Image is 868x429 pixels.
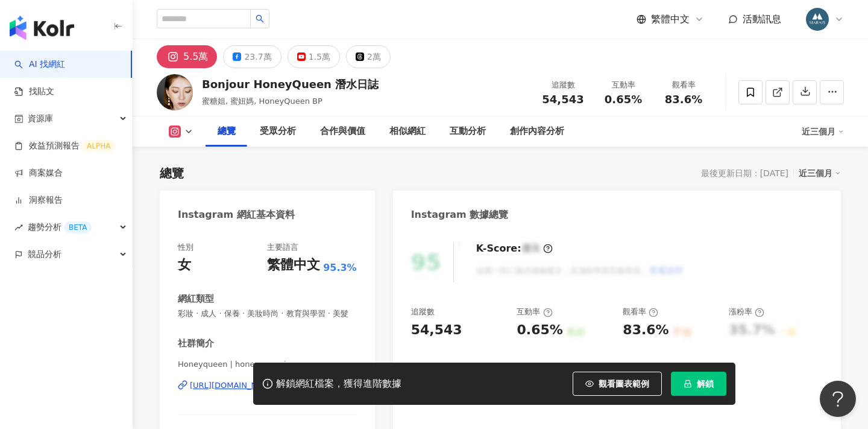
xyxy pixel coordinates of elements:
a: 洞察報告 [14,194,63,206]
button: 5.5萬 [157,45,217,68]
img: logo [10,16,74,40]
span: lock [684,380,692,388]
span: Honeyqueen | honeyqueenig [178,359,357,370]
div: 網紅類型 [178,293,214,305]
div: 5.5萬 [183,48,208,65]
div: K-Score : [476,242,553,255]
div: 總覽 [218,124,236,139]
div: Instagram 數據總覽 [411,208,509,221]
span: 活動訊息 [743,13,781,25]
div: 創作內容分析 [510,124,564,139]
a: 效益預測報告ALPHA [14,140,115,152]
button: 2萬 [346,45,391,68]
span: 蜜糖姐, 蜜妞媽, HoneyQueen BP [202,97,322,106]
img: KOL Avatar [157,74,193,110]
div: 女 [178,256,191,275]
span: rise [14,223,23,232]
div: 受眾分析 [260,124,296,139]
span: 趨勢分析 [28,214,92,241]
button: 1.5萬 [288,45,340,68]
div: 社群簡介 [178,337,214,350]
span: 繁體中文 [651,13,690,26]
div: 2萬 [367,48,381,65]
div: 性別 [178,242,193,253]
div: 主要語言 [267,242,298,253]
span: 資源庫 [28,105,53,132]
div: 近三個月 [802,122,844,141]
span: search [256,14,264,23]
span: 觀看圖表範例 [599,379,649,389]
span: 83.6% [665,94,702,106]
a: 找貼文 [14,86,54,98]
div: Bonjour HoneyQueen 潛水日誌 [202,77,379,92]
div: 54,543 [411,321,462,340]
img: 358735463_652854033541749_1509380869568117342_n.jpg [806,8,829,31]
span: 54,543 [542,93,583,106]
button: 23.7萬 [223,45,281,68]
div: 83.6% [623,321,668,340]
span: 彩妝 · 成人 · 保養 · 美妝時尚 · 教育與學習 · 美髮 [178,308,357,319]
div: 漲粉率 [729,307,764,317]
div: 互動率 [517,307,552,317]
a: 商案媒合 [14,167,63,179]
div: 1.5萬 [309,48,330,65]
div: 解鎖網紅檔案，獲得進階數據 [276,378,401,390]
div: 合作與價值 [320,124,365,139]
div: 觀看率 [661,79,706,91]
a: searchAI 找網紅 [14,59,65,71]
div: 觀看率 [623,307,658,317]
div: 總覽 [160,165,184,182]
span: 0.65% [605,94,642,106]
div: 0.65% [517,321,562,340]
div: BETA [64,221,92,234]
div: 互動率 [600,79,646,91]
span: 解鎖 [697,379,714,389]
div: 最後更新日期：[DATE] [701,168,788,178]
div: Instagram 網紅基本資料 [178,208,295,221]
button: 解鎖 [671,372,726,396]
span: 95.3% [323,261,357,275]
div: 近三個月 [799,165,841,181]
div: 追蹤數 [411,307,435,317]
div: 相似網紅 [389,124,426,139]
div: 互動分析 [450,124,486,139]
span: 競品分析 [28,241,61,268]
div: 追蹤數 [540,79,586,91]
div: 23.7萬 [244,48,271,65]
div: 繁體中文 [267,256,320,275]
button: 觀看圖表範例 [573,372,662,396]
